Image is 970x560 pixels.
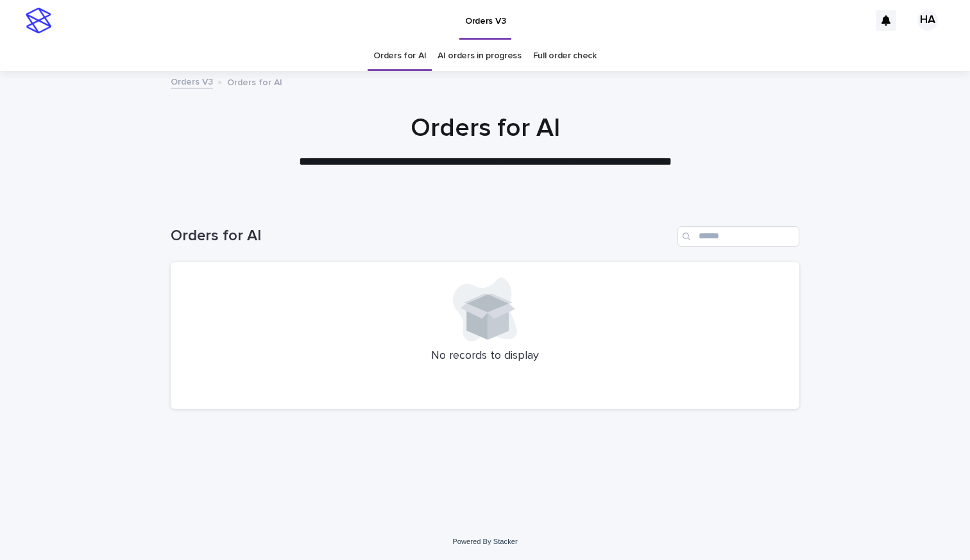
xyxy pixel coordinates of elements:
[26,8,51,33] img: stacker-logo-s-only.png
[373,41,426,71] a: Orders for AI
[171,74,213,88] a: Orders V3
[452,538,517,545] a: Powered By Stacker
[227,74,282,88] p: Orders for AI
[171,113,799,144] h1: Orders for AI
[438,41,522,71] a: AI orders in progress
[186,349,784,363] p: No records to display
[533,41,597,71] a: Full order check
[171,227,672,245] h1: Orders for AI
[917,10,938,31] div: HA
[677,226,799,247] input: Search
